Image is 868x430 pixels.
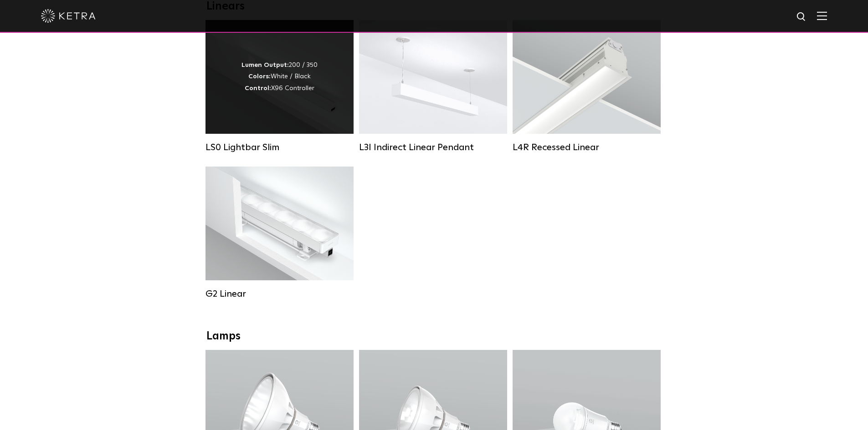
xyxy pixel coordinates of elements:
strong: Lumen Output: [241,62,289,68]
div: Lamps [206,330,662,343]
div: LS0 Lightbar Slim [205,142,354,153]
a: L4R Recessed Linear Lumen Output:400 / 600 / 800 / 1000Colors:White / BlackControl:Lutron Clear C... [513,20,661,153]
img: Hamburger%20Nav.svg [817,11,827,20]
div: G2 Linear [205,288,354,299]
div: 200 / 350 White / Black X96 Controller [241,60,318,94]
a: L3I Indirect Linear Pendant Lumen Output:400 / 600 / 800 / 1000Housing Colors:White / BlackContro... [359,20,507,153]
div: L3I Indirect Linear Pendant [359,142,507,153]
a: LS0 Lightbar Slim Lumen Output:200 / 350Colors:White / BlackControl:X96 Controller [205,20,354,153]
strong: Control: [245,85,271,91]
img: search icon [796,11,807,23]
a: G2 Linear Lumen Output:400 / 700 / 1000Colors:WhiteBeam Angles:Flood / [GEOGRAPHIC_DATA] / Narrow... [205,167,354,299]
img: ketra-logo-2019-white [41,9,96,23]
strong: Colors: [248,73,271,80]
div: L4R Recessed Linear [513,142,661,153]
